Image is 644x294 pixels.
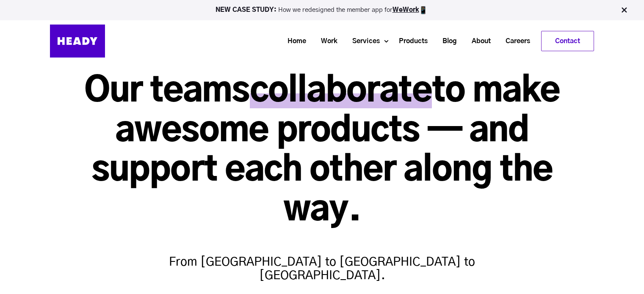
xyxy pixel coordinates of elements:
p: How we redesigned the member app for [4,6,640,14]
div: Navigation Menu [113,31,594,51]
img: Close Bar [620,6,628,14]
img: app emoji [419,6,428,14]
a: Products [388,33,432,49]
strong: NEW CASE STUDY: [216,7,278,13]
a: Services [342,33,384,49]
a: Home [277,33,310,49]
h1: Our teams to make awesome products — and support each other along the way. [50,72,594,230]
a: WeWork [392,7,419,13]
a: Blog [432,33,461,49]
a: About [461,33,495,49]
span: collaborate [250,74,432,108]
img: Heady_Logo_Web-01 (1) [50,25,105,58]
h4: From [GEOGRAPHIC_DATA] to [GEOGRAPHIC_DATA] to [GEOGRAPHIC_DATA]. [157,239,487,283]
a: Contact [542,31,594,51]
a: Work [310,33,342,49]
a: Careers [495,33,534,49]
